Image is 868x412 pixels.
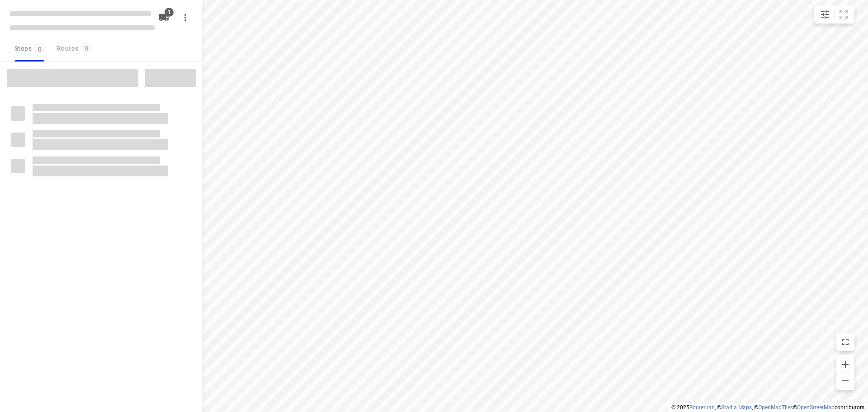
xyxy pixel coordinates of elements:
[689,404,715,411] a: Routetitan
[797,404,835,411] a: OpenStreetMap
[721,404,752,411] a: Stadia Maps
[758,404,793,411] a: OpenMapTiles
[671,404,864,411] li: © 2025 , © , © © contributors
[816,5,834,24] button: Map settings
[814,5,854,24] div: small contained button group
